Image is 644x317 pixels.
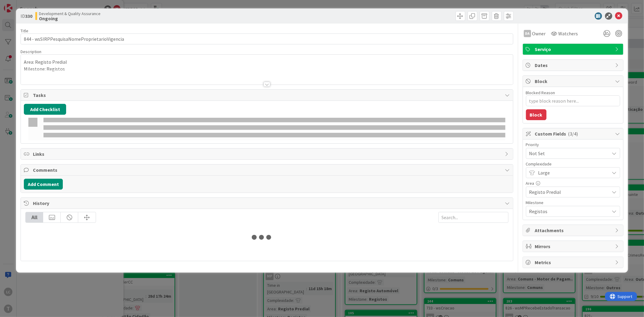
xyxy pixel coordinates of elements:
span: Links [33,150,502,158]
div: Complexidade [526,162,620,166]
span: Mirrors [535,243,612,250]
span: Registo Predial [529,188,607,196]
span: Block [535,78,612,85]
span: Large [538,168,607,177]
span: Watchers [559,30,578,37]
input: type card name here... [21,34,513,44]
span: Comments [33,166,502,174]
label: Blocked Reason [526,90,555,95]
b: 330 [25,13,32,19]
button: Add Checklist [24,104,66,115]
span: Tasks [33,91,502,99]
span: Owner [532,30,546,37]
span: Support [13,1,27,8]
span: Registos [529,207,607,216]
span: Development & Quality Assurance [39,11,101,16]
span: Dates [535,62,612,69]
span: Metrics [535,259,612,266]
p: Milestone: Registos [24,66,510,72]
span: Not Set [529,149,607,158]
label: Title [21,28,28,34]
span: ( 3/4 ) [568,131,578,137]
div: DA [524,30,531,37]
div: Priority [526,142,620,147]
span: Custom Fields [535,130,612,137]
button: Add Comment [24,179,63,190]
span: Description [21,49,41,54]
p: Area: Registo Predial [24,59,510,66]
div: Milestone [526,200,620,205]
span: Attachments [535,227,612,234]
button: Block [526,109,546,120]
b: Ongoing [39,16,101,21]
span: History [33,200,502,207]
span: Serviço [535,46,612,53]
div: All [26,212,43,223]
input: Search... [438,212,508,223]
span: ID [21,12,32,20]
div: Area [526,181,620,185]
